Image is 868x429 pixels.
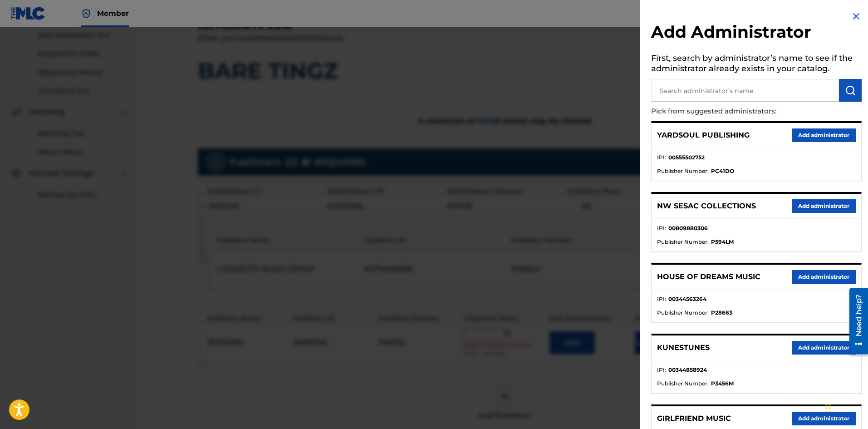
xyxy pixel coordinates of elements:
[651,50,862,79] h5: First, search by administrator’s name to see if the administrator already exists in your catalog.
[657,238,709,246] span: Publisher Number :
[657,366,666,374] span: IPI :
[792,128,856,142] button: Add administrator
[657,413,731,424] p: GIRLFRIEND MUSIC
[657,224,666,232] span: IPI :
[792,270,856,284] button: Add administrator
[657,342,710,353] p: KUNESTUNES
[657,130,750,141] p: YARDSOUL PUBLISHING
[792,199,856,213] button: Add administrator
[792,341,856,355] button: Add administrator
[657,271,760,282] p: HOUSE OF DREAMS MUSIC
[657,167,709,175] span: Publisher Number :
[711,309,732,317] strong: P28663
[11,7,46,20] img: MLC Logo
[651,102,810,121] p: Pick from suggested administrators:
[843,285,868,358] iframe: Resource Center
[668,366,707,374] strong: 00344858924
[711,167,734,175] strong: PC41DO
[657,201,756,212] p: NW SESAC COLLECTIONS
[668,295,706,303] strong: 00344563264
[657,295,666,303] span: IPI :
[823,385,868,429] iframe: Chat Widget
[825,394,831,422] div: Drag
[651,79,839,102] input: Search administrator’s name
[657,309,709,317] span: Publisher Number :
[668,153,705,162] strong: 00555502752
[845,85,856,96] img: Search Works
[711,380,734,388] strong: P3456M
[81,8,92,19] img: Top Rightsholder
[97,8,129,19] span: Member
[711,238,734,246] strong: P594LM
[651,22,862,45] h2: Add Administrator
[657,380,709,388] span: Publisher Number :
[668,224,708,232] strong: 00809880306
[657,153,666,162] span: IPI :
[792,412,856,425] button: Add administrator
